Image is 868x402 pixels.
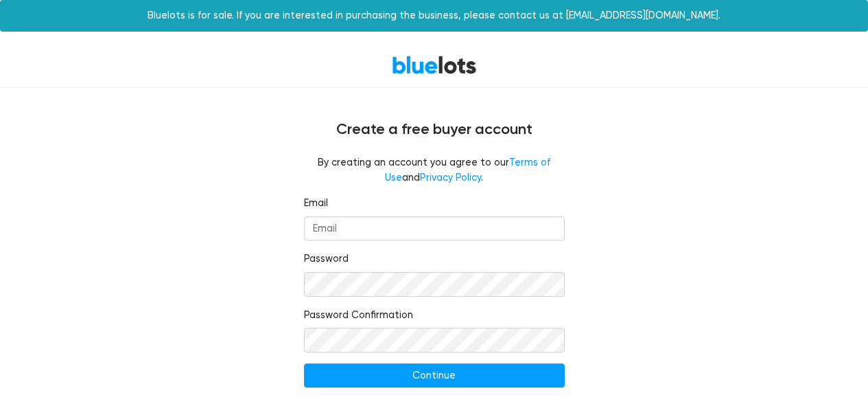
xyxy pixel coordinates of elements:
[392,55,477,75] a: BlueLots
[23,121,846,139] h4: Create a free buyer account
[304,155,565,185] fieldset: By creating an account you agree to our and .
[304,196,328,211] label: Email
[420,172,481,183] a: Privacy Policy
[304,308,413,323] label: Password Confirmation
[304,364,565,388] input: Continue
[304,216,565,241] input: Email
[304,252,349,267] label: Password
[385,157,550,183] a: Terms of Use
